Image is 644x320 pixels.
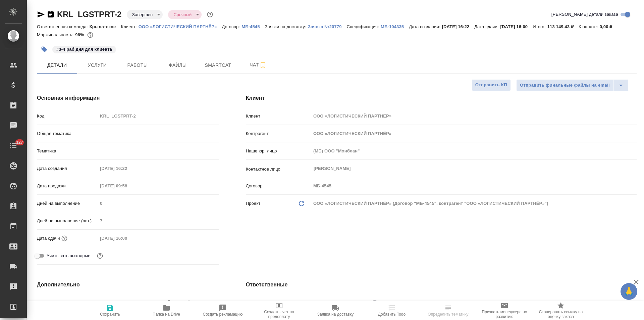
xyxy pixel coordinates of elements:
p: Дата создания [37,165,98,172]
input: Пустое поле [311,129,637,138]
p: 0,00 ₽ [600,24,618,29]
span: Детали [41,61,73,70]
input: Пустое поле [98,181,156,191]
span: Заявка на доставку [317,312,354,317]
input: Пустое поле [98,298,219,308]
span: Скопировать ссылку на оценку заказа [537,310,585,319]
p: Крылатское [90,24,121,29]
button: Скопировать ссылку на оценку заказа [533,301,589,320]
p: Заявки на доставку: [265,24,308,29]
span: Определить тематику [428,312,468,317]
div: ООО «ЛОГИСТИЧЕСКИЙ ПАРТНЁР» (Договор "МБ-4545", контрагент "ООО «ЛОГИСТИЧЕСКИЙ ПАРТНЁР»") [311,198,637,209]
p: Спецификация: [347,24,381,29]
span: Создать счет на предоплату [255,310,303,319]
button: Выбери, если сб и вс нужно считать рабочими днями для выполнения заказа. [96,252,104,260]
p: Проект [246,200,261,207]
span: Создать рекламацию [203,312,243,317]
span: 127 [12,139,27,146]
p: Дата сдачи [37,235,60,242]
span: 3-4 раб дня для клиента [52,46,117,52]
p: Договор: [222,24,242,29]
button: Добавить Todo [364,301,420,320]
p: Контрагент [246,130,311,137]
p: Дата создания: [409,24,442,29]
button: Папка на Drive [138,301,195,320]
p: МБ-4545 [241,24,265,29]
div: ​ [98,145,219,157]
button: 3426.65 RUB; [86,31,95,39]
span: Чат [242,61,274,69]
button: 🙏 [621,283,637,300]
span: Учитывать выходные [47,253,91,259]
p: #3-4 раб дня для клиента [56,46,112,53]
span: Работы [121,61,154,70]
span: [PERSON_NAME] [332,300,373,307]
a: 127 [2,137,25,154]
button: Добавить тэг [37,42,52,57]
p: Итого: [533,24,547,29]
span: Отправить КП [475,81,507,89]
p: Клиент [246,113,311,120]
p: Ответственная команда: [37,24,90,29]
button: Доп статусы указывают на важность/срочность заказа [206,10,214,19]
button: Скопировать ссылку [47,10,55,18]
p: Договор [246,183,311,189]
input: Пустое поле [98,198,219,208]
p: 96% [75,32,86,37]
span: Призвать менеджера по развитию [480,310,529,319]
p: Заявка №20779 [308,24,347,29]
p: Клиентские менеджеры [246,301,311,307]
button: Срочный [171,12,194,17]
span: 🙏 [623,284,635,299]
p: Код [37,113,98,120]
h4: Клиент [246,94,637,102]
span: Сохранить [100,312,120,317]
p: Общая тематика [37,130,98,137]
button: Отправить КП [472,79,511,91]
h4: Основная информация [37,94,219,102]
button: Определить тематику [420,301,476,320]
p: [DATE] 16:00 [500,24,533,29]
p: К оплате: [579,24,600,29]
div: [PERSON_NAME] [332,299,380,307]
p: 113 149,43 ₽ [547,24,579,29]
span: Папка на Drive [153,312,180,317]
span: Добавить Todo [378,312,406,317]
a: KRL_LGSTPRT-2 [57,10,121,19]
button: Заявка на доставку [307,301,364,320]
p: Дней на выполнение [37,200,98,207]
span: Smartcat [202,61,234,70]
input: Пустое поле [98,111,219,121]
span: [PERSON_NAME] детали заказа [551,11,618,18]
h4: Дополнительно [37,281,219,289]
span: Услуги [81,61,113,70]
input: Пустое поле [98,233,156,243]
p: Дней на выполнение (авт.) [37,218,98,224]
input: Пустое поле [98,216,219,226]
input: Пустое поле [311,111,637,121]
button: Призвать менеджера по развитию [476,301,533,320]
p: МБ-104335 [381,24,409,29]
p: Контактное лицо [246,166,311,173]
button: Создать счет на предоплату [251,301,307,320]
a: МБ-4545 [241,24,265,29]
p: [DATE] 16:22 [442,24,475,29]
p: Путь на drive [37,300,98,306]
button: Отправить финальные файлы на email [516,79,613,91]
span: Файлы [162,61,194,70]
svg: Подписаться [259,61,267,69]
p: ООО «ЛОГИСТИЧЕСКИЙ ПАРТНЁР» [139,24,222,29]
p: Маржинальность: [37,32,75,37]
p: Клиент: [121,24,138,29]
button: Если добавить услуги и заполнить их объемом, то дата рассчитается автоматически [60,234,69,243]
p: Дата сдачи: [474,24,500,29]
h4: Ответственные [246,281,637,289]
div: ​ [98,128,219,139]
div: Завершен [127,10,163,19]
button: Сохранить [82,301,138,320]
button: Добавить менеджера [313,295,329,311]
p: Наше юр. лицо [246,148,311,154]
div: split button [516,79,629,91]
div: Завершен [168,10,202,19]
a: МБ-104335 [381,24,409,29]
